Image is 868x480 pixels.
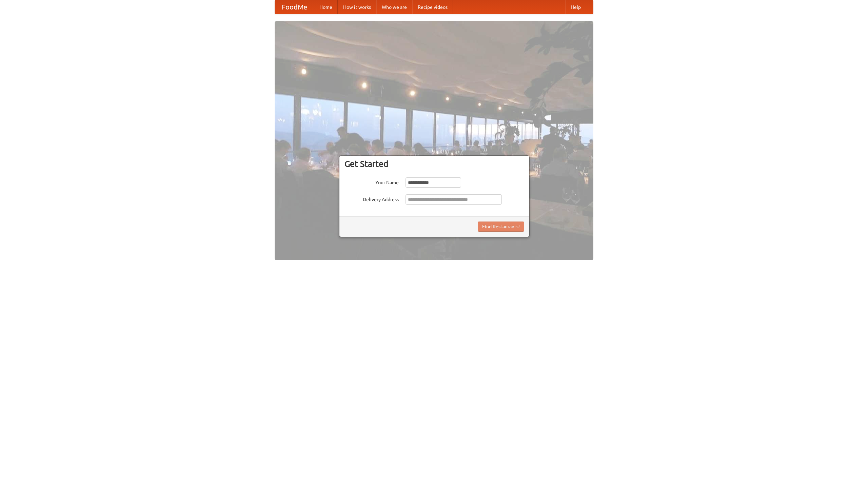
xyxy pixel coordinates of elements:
a: Recipe videos [412,0,453,14]
a: Who we are [376,0,412,14]
label: Your Name [344,177,399,186]
a: Help [565,0,586,14]
a: Home [314,0,338,14]
a: FoodMe [275,0,314,14]
label: Delivery Address [344,194,399,203]
h3: Get Started [344,159,524,169]
a: How it works [338,0,376,14]
button: Find Restaurants! [478,222,524,232]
